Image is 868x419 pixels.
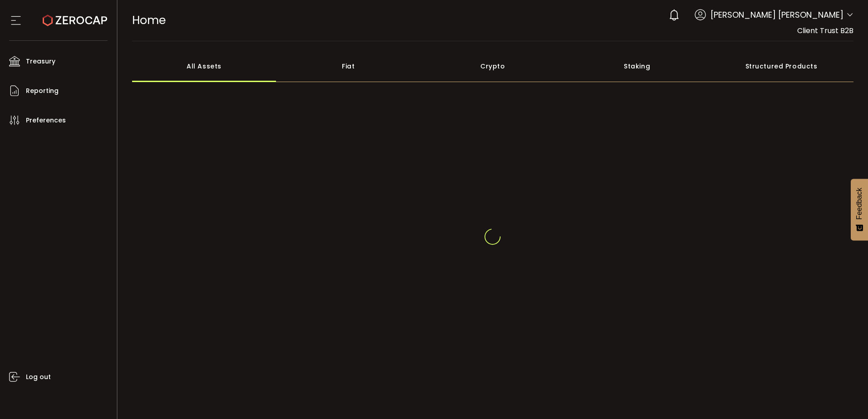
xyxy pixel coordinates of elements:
[420,50,565,82] div: Crypto
[26,55,55,68] span: Treasury
[276,50,420,82] div: Fiat
[851,179,868,240] button: Feedback - Show survey
[565,50,709,82] div: Staking
[26,84,59,97] span: Reporting
[26,114,66,127] span: Preferences
[709,50,853,82] div: Structured Products
[797,25,853,36] span: Client Trust B2B
[132,12,166,28] span: Home
[132,50,276,82] div: All Assets
[26,370,51,384] span: Log out
[855,188,863,219] span: Feedback
[710,9,843,21] span: [PERSON_NAME] [PERSON_NAME]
